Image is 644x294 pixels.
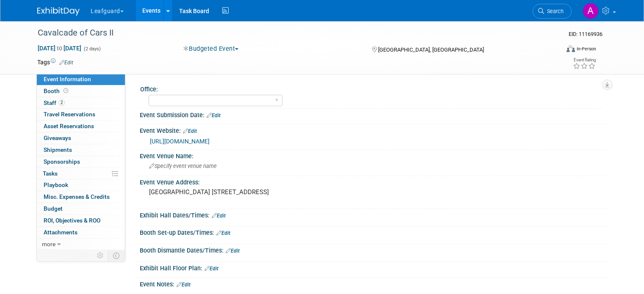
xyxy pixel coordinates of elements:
[44,229,77,236] span: Attachments
[43,170,58,177] span: Tasks
[108,250,125,261] td: Toggle Event Tabs
[44,181,68,188] span: Playbook
[533,4,572,19] a: Search
[37,156,125,168] a: Sponsorships
[44,76,91,82] span: Event Information
[544,8,564,14] span: Search
[93,250,108,261] td: Personalize Event Tab Strip
[59,60,73,66] a: Edit
[180,44,242,53] button: Budgeted Event
[62,88,70,94] span: Booth not reserved yet
[37,168,125,179] a: Tasks
[44,88,70,94] span: Booth
[44,99,65,106] span: Staff
[183,128,197,134] a: Edit
[514,44,596,57] div: Event Format
[140,83,603,93] div: Office:
[140,278,607,289] div: Event Notes:
[576,46,596,52] div: In-Person
[55,45,64,52] span: to
[212,213,226,219] a: Edit
[37,179,125,191] a: Playbook
[573,58,596,62] div: Event Rating
[205,266,218,272] a: Edit
[567,45,575,52] img: Format-Inperson.png
[44,158,80,165] span: Sponsorships
[569,31,603,37] span: Event ID: 11169936
[83,46,101,52] span: (2 days)
[140,262,607,273] div: Exhibit Hall Floor Plan:
[35,25,549,41] div: Cavalcade of Cars II
[42,241,55,247] span: more
[37,58,73,66] td: Tags
[149,188,325,196] pre: [GEOGRAPHIC_DATA] [STREET_ADDRESS]
[44,111,95,118] span: Travel Reservations
[37,7,80,16] img: ExhibitDay
[37,121,125,132] a: Asset Reservations
[177,282,191,288] a: Edit
[378,47,484,53] span: [GEOGRAPHIC_DATA], [GEOGRAPHIC_DATA]
[140,244,607,255] div: Booth Dismantle Dates/Times:
[37,215,125,226] a: ROI, Objectives & ROO
[207,113,221,118] a: Edit
[37,44,82,52] span: [DATE] [DATE]
[44,217,100,224] span: ROI, Objectives & ROO
[37,85,125,97] a: Booth
[226,248,240,254] a: Edit
[140,209,607,220] div: Exhibit Hall Dates/Times:
[44,146,72,153] span: Shipments
[37,227,125,238] a: Attachments
[44,193,110,200] span: Misc. Expenses & Credits
[140,226,607,237] div: Booth Set-up Dates/Times:
[37,191,125,203] a: Misc. Expenses & Credits
[37,203,125,214] a: Budget
[150,138,210,145] a: [URL][DOMAIN_NAME]
[149,163,217,169] span: Specify event venue name
[37,132,125,144] a: Giveaways
[37,109,125,120] a: Travel Reservations
[140,124,607,135] div: Event Website:
[44,135,71,141] span: Giveaways
[37,144,125,156] a: Shipments
[37,97,125,109] a: Staff2
[583,3,599,19] img: Amy Crawford
[140,176,607,187] div: Event Venue Address:
[58,99,65,106] span: 2
[216,230,230,236] a: Edit
[140,150,607,160] div: Event Venue Name:
[44,205,63,212] span: Budget
[140,109,607,120] div: Event Submission Date:
[37,239,125,250] a: more
[44,123,94,129] span: Asset Reservations
[37,74,125,85] a: Event Information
